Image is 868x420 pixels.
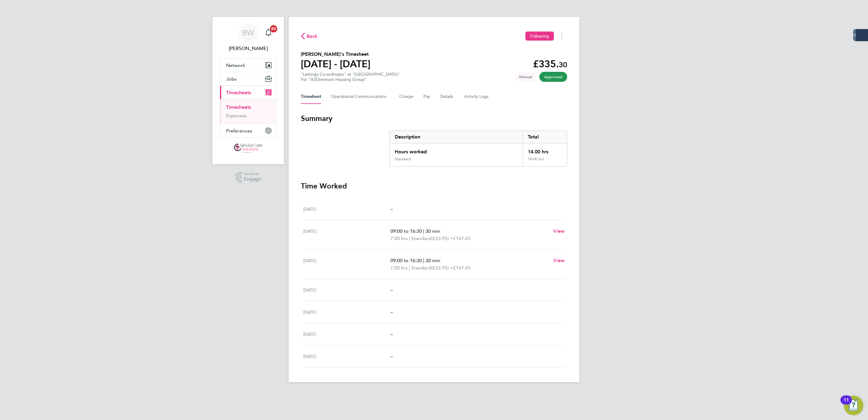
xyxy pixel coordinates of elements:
[464,89,489,104] button: Activity Logs
[390,258,422,263] span: 09:00 to 16:30
[553,258,565,263] span: View
[390,265,408,271] span: 7.00 hrs
[303,257,390,272] div: [DATE]
[523,131,567,143] div: Total
[226,128,252,134] span: Preferences
[226,104,251,110] a: Timesheets
[409,265,410,271] span: |
[303,205,390,213] div: [DATE]
[303,308,390,316] div: [DATE]
[553,228,565,235] a: View
[523,157,567,166] div: 14.00 hrs
[390,353,393,359] span: –
[270,25,277,32] span: 20
[390,206,393,212] span: –
[411,264,431,272] span: Standard
[220,124,276,137] button: Preferences
[553,257,565,264] a: View
[409,235,410,241] span: |
[390,309,393,315] span: –
[301,77,400,82] div: For "A2Dominion Housing Group"
[533,58,567,70] app-decimal: £335.
[431,235,453,241] span: (£23.95) =
[220,99,276,124] div: Timesheets
[426,258,440,263] span: 30 min
[426,228,440,234] span: 30 min
[431,265,453,271] span: (£23.95) =
[390,287,393,293] span: –
[244,172,261,177] span: Powered by
[301,32,318,40] button: Back
[262,23,275,42] a: 20
[212,17,284,164] nav: Main navigation
[530,33,549,39] span: Following
[525,32,554,41] button: Following
[220,45,277,52] span: Bethany Wiles
[390,331,393,337] span: –
[220,23,277,52] a: BW[PERSON_NAME]
[301,114,567,368] section: Timesheet
[399,89,414,104] button: Charge
[220,58,276,72] button: Network
[301,114,567,123] h3: Summary
[553,228,565,234] span: View
[390,131,523,143] div: Description
[556,32,567,41] button: Timesheets Menu
[514,72,537,82] span: This timesheet was manually created.
[220,72,276,85] button: Jobs
[539,72,567,82] span: This timesheet has been approved.
[395,157,411,162] div: Standard
[220,144,277,153] a: Go to home page
[411,235,431,242] span: Standard
[301,51,370,58] h2: [PERSON_NAME]'s Timesheet
[303,228,390,242] div: [DATE]
[423,228,424,234] span: |
[390,143,523,157] div: Hours worked
[242,29,254,37] span: BW
[303,286,390,294] div: [DATE]
[453,235,471,241] span: £167.65
[220,86,276,99] button: Timesheets
[523,143,567,157] div: 14.00 hrs
[390,131,567,167] div: Summary
[234,144,262,153] img: servicecare-logo-retina.png
[559,60,567,69] span: 30
[390,235,408,241] span: 7.00 hrs
[423,258,424,263] span: |
[303,331,390,338] div: [DATE]
[331,89,390,104] button: Operational Communications
[307,33,318,40] span: Back
[843,400,849,408] div: 11
[244,177,261,182] span: Engage
[226,90,251,95] span: Timesheets
[844,396,863,415] button: Open Resource Center, 11 new notifications
[440,89,454,104] button: Details
[301,89,321,104] button: Timesheet
[235,172,261,183] a: Powered byEngage
[301,72,400,82] div: "Lettings Co-ordinator" at "[GEOGRAPHIC_DATA]"
[301,181,567,191] h3: Time Worked
[301,58,370,70] h1: [DATE] - [DATE]
[423,89,431,104] button: Pay
[303,353,390,360] div: [DATE]
[226,113,247,118] a: Expenses
[226,76,237,82] span: Jobs
[453,265,471,271] span: £167.65
[390,228,422,234] span: 09:00 to 16:30
[226,62,245,68] span: Network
